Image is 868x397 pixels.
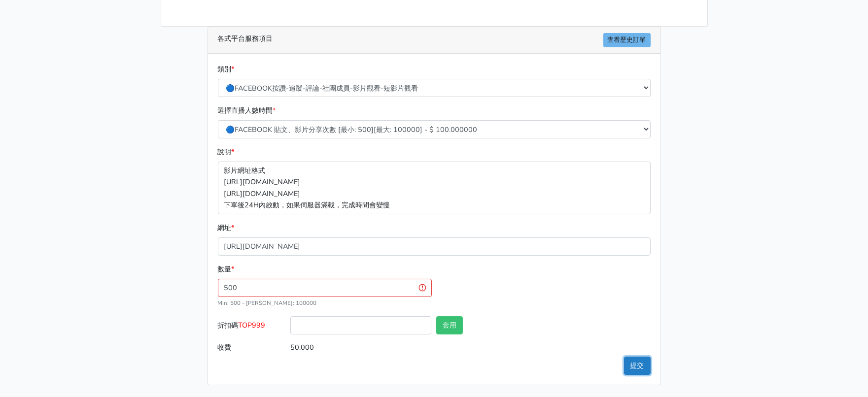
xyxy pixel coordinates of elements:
p: 影片網址格式 [URL][DOMAIN_NAME] [URL][DOMAIN_NAME] 下單後24H內啟動，如果伺服器滿載，完成時間會變慢 [218,162,651,214]
span: TOP999 [239,320,266,330]
label: 網址 [218,222,235,233]
small: Min: 500 - [PERSON_NAME]: 100000 [218,299,317,307]
button: 套用 [436,316,463,334]
label: 選擇直播人數時間 [218,105,276,116]
label: 說明 [218,146,235,158]
label: 折扣碼 [215,316,288,338]
label: 類別 [218,64,235,75]
a: 查看歷史訂單 [603,33,651,47]
button: 提交 [624,357,651,375]
label: 數量 [218,264,235,275]
input: 這邊填入網址 [218,237,651,256]
label: 收費 [215,338,288,357]
div: 各式平台服務項目 [208,27,660,54]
